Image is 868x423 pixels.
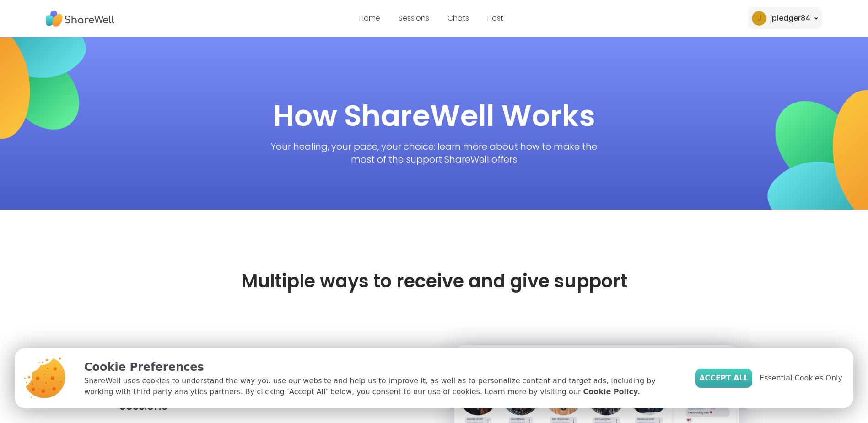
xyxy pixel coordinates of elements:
[241,268,627,294] h2: Multiple ways to receive and give support
[695,369,752,388] button: Accept All
[84,375,681,397] p: ShareWell uses cookies to understand the way you use our website and help us to improve it, as we...
[46,6,114,31] img: ShareWell Nav Logo
[583,386,640,397] a: Cookie Policy.
[273,95,595,136] h1: How ShareWell Works
[359,13,380,23] a: Home
[84,359,681,375] p: Cookie Preferences
[699,373,749,384] span: Accept All
[270,140,599,166] p: Your healing, your pace, your choice: learn more about how to make the most of the support ShareW...
[760,373,842,384] span: Essential Cookies Only
[487,13,503,23] a: Host
[770,13,810,24] div: jpledger84
[757,12,761,24] span: j
[399,13,429,23] a: Sessions
[447,13,469,23] a: Chats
